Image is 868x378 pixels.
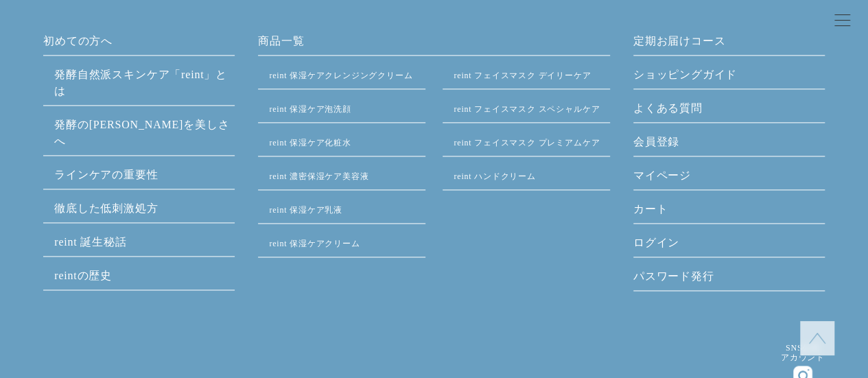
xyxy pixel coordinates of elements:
a: マイページ [633,167,825,189]
a: 商品一覧 [258,33,609,55]
a: reint フェイスマスク デイリーケア [454,71,591,80]
a: reint フェイスマスク スペシャルケア [454,104,600,114]
a: reint 保湿ケア化粧水 [269,138,351,147]
a: 発酵⾃然派スキンケア「reint」とは [54,69,227,97]
a: reint 保湿ケアクレンジングクリーム [269,71,412,80]
a: 初めての方へ [43,33,235,55]
a: ログイン [633,235,825,257]
a: ラインケアの重要性 [54,169,158,180]
a: reint 保湿ケア乳液 [269,205,342,215]
a: reint ハンドクリーム [454,172,535,181]
img: topに戻る [809,330,825,346]
a: パスワード発行 [633,268,825,290]
a: 会員登録 [633,134,825,156]
a: reint 濃密保湿ケア美容液 [269,172,368,181]
a: よくある質問 [633,100,825,122]
a: reint 保湿ケアクリーム [269,239,360,248]
a: カート [633,201,825,223]
a: 発酵の[PERSON_NAME]を美しさへ [54,119,229,147]
dt: SNS公式 アカウント [781,343,825,363]
a: reint 保湿ケア泡洗顔 [269,104,351,114]
a: reintの歴史 [54,270,112,281]
a: 定期お届けコース [633,33,825,55]
a: ショッピングガイド [633,67,825,88]
a: reint 誕生秘話 [54,236,126,248]
a: reint フェイスマスク プレミアムケア [454,138,600,147]
a: 徹底した低刺激処方 [54,202,158,214]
